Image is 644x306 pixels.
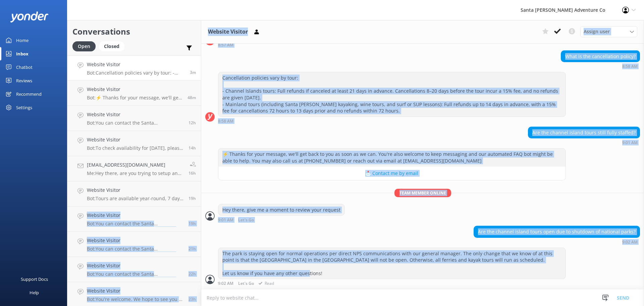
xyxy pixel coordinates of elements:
p: Bot: You're welcome. We hope to see you at [GEOGRAPHIC_DATA][PERSON_NAME] Adventure Co. soon! [87,296,183,302]
span: Read [256,281,274,286]
p: Bot: You can contact the Santa [PERSON_NAME] Adventure Co. team at [PHONE_NUMBER], or by emailing... [87,120,183,126]
h4: Website Visitor [87,262,183,269]
div: Oct 07 2025 09:02am (UTC -07:00) America/Tijuana [218,281,566,286]
h4: Website Visitor [87,237,183,244]
div: Hey there, give me a moment to review your request [218,204,344,216]
span: Oct 06 2025 10:42am (UTC -07:00) America/Tijuana [189,271,196,277]
div: The park is staying open for normal operations per direct NPS communications with our general man... [218,248,566,279]
div: Are the channel island tours still fully staffed? [528,127,640,138]
div: Oct 07 2025 08:58am (UTC -07:00) America/Tijuana [561,64,640,69]
h4: Website Visitor [87,61,185,68]
button: 📩 Contact me by email [218,167,566,180]
div: Chatbot [16,60,33,74]
a: Website VisitorBot:You can contact the Santa [PERSON_NAME] Adventure Co. team at [PHONE_NUMBER], ... [67,232,201,257]
h2: Conversations [72,25,196,38]
div: Oct 07 2025 08:57am (UTC -07:00) America/Tijuana [218,42,566,47]
span: Oct 06 2025 04:09pm (UTC -07:00) America/Tijuana [189,170,196,176]
strong: 8:57 AM [218,43,233,47]
a: [EMAIL_ADDRESS][DOMAIN_NAME]Me:Hey there, are you trying to setup an account before booking your ... [67,156,201,181]
div: Oct 07 2025 09:01am (UTC -07:00) America/Tijuana [218,217,345,222]
h4: [EMAIL_ADDRESS][DOMAIN_NAME] [87,161,183,169]
img: yonder-white-logo.png [10,11,49,23]
span: Assign user [584,28,610,35]
p: Bot: You can contact the Santa [PERSON_NAME] Adventure Co. team at [PHONE_NUMBER], or by emailing... [87,221,183,227]
a: Website VisitorBot:You can contact the Santa [PERSON_NAME] Adventure Co. team at [PHONE_NUMBER], ... [67,106,201,131]
strong: 9:01 AM [218,218,233,222]
div: Cancellation policies vary by tour: - Channel Islands tours: Full refunds if canceled at least 21... [218,72,566,117]
span: Oct 06 2025 11:28am (UTC -07:00) America/Tijuana [189,246,196,252]
p: Bot: Tours are available year-round, 7 days per week. You can check availability for specific dat... [87,195,183,202]
div: Assign User [580,26,637,37]
div: Home [16,34,29,47]
div: Recommend [16,87,42,101]
div: Oct 07 2025 09:02am (UTC -07:00) America/Tijuana [474,239,640,244]
h4: Website Visitor [87,111,183,118]
div: Support Docs [21,272,48,286]
a: Website VisitorBot:You can contact the Santa [PERSON_NAME] Adventure Co. team at [PHONE_NUMBER], ... [67,257,201,282]
strong: 9:02 AM [218,281,233,286]
div: Oct 07 2025 09:01am (UTC -07:00) America/Tijuana [528,140,640,145]
span: Oct 06 2025 08:47pm (UTC -07:00) America/Tijuana [189,120,196,126]
div: Inbox [16,47,29,60]
span: Oct 07 2025 08:58am (UTC -07:00) America/Tijuana [190,70,196,75]
span: Let's Go [238,218,254,222]
span: Oct 06 2025 01:06pm (UTC -07:00) America/Tijuana [189,221,196,226]
p: Bot: To check availability for [DATE], please visit [URL][DOMAIN_NAME]. [87,145,183,151]
strong: 8:58 AM [218,119,233,123]
p: Me: Hey there, are you trying to setup an account before booking your Channel Islands trip online? [87,170,183,176]
div: Are the channel island tours open due to shutdown of national parks? [474,226,640,237]
a: Closed [99,42,128,50]
p: Bot: You can contact the Santa [PERSON_NAME] Adventure Co. team at [PHONE_NUMBER], or by emailing... [87,246,183,252]
p: Bot: You can contact the Santa [PERSON_NAME] Adventure Co. team at [PHONE_NUMBER], or by emailing... [87,271,183,277]
span: Oct 06 2025 01:20pm (UTC -07:00) America/Tijuana [189,195,196,201]
a: Website VisitorBot:⚡ Thanks for your message, we'll get back to you as soon as we can. You're als... [67,81,201,106]
span: Let's Go [238,281,254,286]
span: Oct 07 2025 08:13am (UTC -07:00) America/Tijuana [187,95,196,100]
span: Oct 06 2025 09:25am (UTC -07:00) America/Tijuana [189,296,196,302]
h4: Website Visitor [87,86,182,93]
a: Website VisitorBot:Cancellation policies vary by tour: - Channel Islands tours: Full refunds if c... [67,55,201,81]
span: Oct 06 2025 06:22pm (UTC -07:00) America/Tijuana [189,145,196,151]
strong: 9:02 AM [622,240,638,244]
h3: Website Visitor [208,28,248,36]
h4: Website Visitor [87,136,183,143]
h4: Website Visitor [87,186,183,194]
div: Settings [16,101,32,114]
div: Open [72,41,96,51]
span: Team member online [394,189,451,197]
p: Bot: ⚡ Thanks for your message, we'll get back to you as soon as we can. You're also welcome to k... [87,95,182,101]
p: Bot: Cancellation policies vary by tour: - Channel Islands tours: Full refunds if canceled at lea... [87,70,185,76]
div: Oct 07 2025 08:58am (UTC -07:00) America/Tijuana [218,119,566,123]
div: Reviews [16,74,32,87]
strong: 9:01 AM [622,141,638,145]
div: Closed [99,41,124,51]
a: Website VisitorBot:Tours are available year-round, 7 days per week. You can check availability fo... [67,181,201,207]
div: ⚡ Thanks for your message, we'll get back to you as soon as we can. You're also welcome to keep m... [218,148,566,166]
strong: 8:58 AM [622,64,638,69]
div: Help [30,286,39,299]
h4: Website Visitor [87,212,183,219]
a: Open [72,42,99,50]
div: What is the cancellation policy? [561,51,640,62]
a: Website VisitorBot:You can contact the Santa [PERSON_NAME] Adventure Co. team at [PHONE_NUMBER], ... [67,207,201,232]
a: Website VisitorBot:To check availability for [DATE], please visit [URL][DOMAIN_NAME].14h [67,131,201,156]
h4: Website Visitor [87,287,183,295]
